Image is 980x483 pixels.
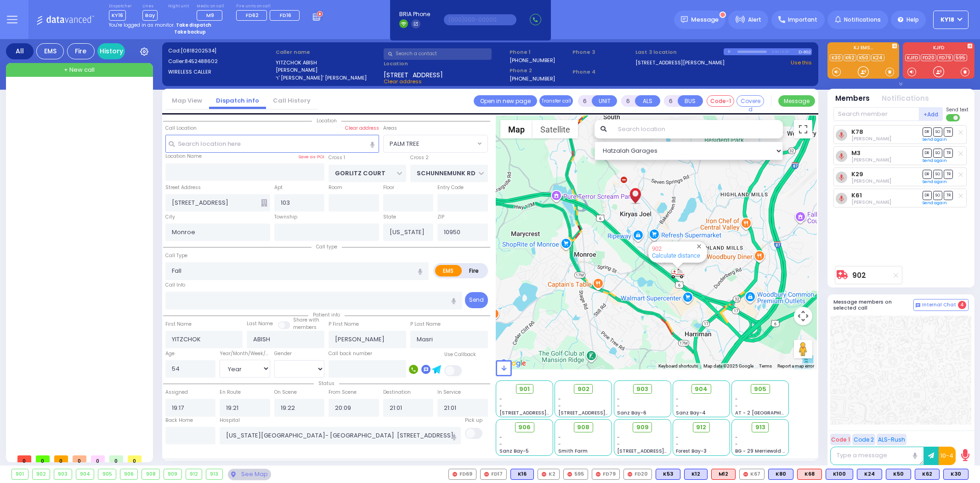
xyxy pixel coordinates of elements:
[933,127,942,136] span: SO
[797,469,822,480] div: K68
[220,417,240,424] label: Hospital
[220,350,270,357] div: Year/Month/Week/Day
[617,434,620,441] span: -
[916,303,920,308] img: comment-alt.png
[923,191,932,200] span: DR
[542,472,546,477] img: red-radio-icon.svg
[293,324,317,331] span: members
[671,268,685,279] div: 902
[17,455,31,462] span: 0
[696,423,706,432] span: 912
[274,213,297,221] label: Township
[247,320,273,328] label: Last Name
[293,316,319,323] small: Share with
[383,213,396,221] label: State
[220,389,241,396] label: En Route
[206,469,222,479] div: 913
[498,357,528,369] img: Google
[778,95,815,107] button: Message
[499,434,502,441] span: -
[578,385,589,394] span: 902
[939,447,956,465] button: 10-4
[923,149,932,157] span: DR
[572,48,632,56] span: Phone 3
[510,469,534,480] div: K16
[165,96,209,105] a: Map View
[384,60,506,68] label: Location
[165,282,185,289] label: Call Info
[181,47,216,54] span: [0818202534]
[274,184,283,191] label: Apt
[857,469,882,480] div: BLS
[799,48,812,55] div: D-802
[923,137,947,142] a: Send again
[844,16,881,24] span: Notifications
[684,469,708,480] div: K12
[510,57,555,63] label: [PHONE_NUMBER]
[788,16,817,24] span: Important
[448,469,476,480] div: FD69
[933,170,942,178] span: SO
[168,57,273,65] label: Caller:
[329,154,345,161] label: Cross 1
[274,389,297,396] label: On Scene
[558,434,561,441] span: -
[165,389,188,396] label: Assigned
[36,14,97,25] img: Logo
[755,423,765,432] span: 913
[54,469,72,479] div: 903
[943,469,969,480] div: K30
[109,22,175,29] span: You're logged in as monitor.
[735,434,738,441] span: -
[748,16,761,24] span: Alert
[794,307,812,325] button: Map camera controls
[453,472,457,477] img: red-radio-icon.svg
[915,469,940,480] div: BLS
[109,4,132,9] label: Dispatcher
[915,469,940,480] div: K62
[826,469,853,480] div: K100
[768,469,793,480] div: BLS
[592,469,620,480] div: FD79
[36,455,50,462] span: 0
[676,402,679,409] span: -
[852,434,875,445] button: Code 2
[871,54,884,61] a: K24
[435,265,462,276] label: EMS
[329,389,357,396] label: From Scene
[399,10,430,18] span: BRIA Phone
[797,469,822,480] div: ALS
[33,469,50,479] div: 902
[484,472,489,477] img: red-radio-icon.svg
[923,179,947,184] a: Send again
[276,66,380,74] label: [PERSON_NAME]
[209,96,266,105] a: Dispatch info
[312,243,342,250] span: Call type
[109,10,126,21] span: KY16
[923,200,947,206] a: Send again
[906,16,919,24] span: Help
[558,441,561,448] span: -
[558,402,561,409] span: -
[261,199,267,207] span: Other building occupants
[886,469,911,480] div: BLS
[739,469,765,480] div: K67
[165,125,197,132] label: Call Location
[933,11,969,29] button: KY18
[384,135,475,152] span: PALM TREE
[707,95,734,107] button: Code-1
[558,448,588,454] span: Smith Farm
[73,455,86,462] span: 0
[236,4,303,9] label: Fire units on call
[684,469,708,480] div: BLS
[168,68,273,76] label: WIRELESS CALLER
[711,469,736,480] div: ALS
[197,4,226,9] label: Medic on call
[164,469,181,479] div: 909
[922,302,956,308] span: Internal Chat
[312,117,341,124] span: Location
[933,149,942,157] span: SO
[384,78,422,85] span: Clear address
[499,441,502,448] span: -
[636,385,648,394] span: 903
